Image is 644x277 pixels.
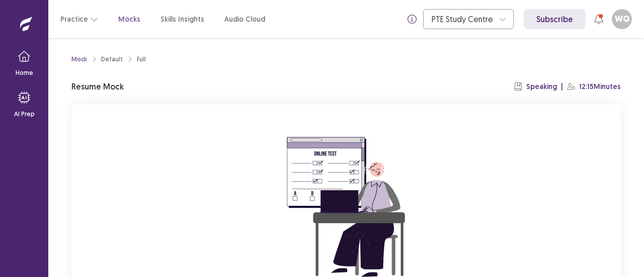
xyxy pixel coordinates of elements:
[16,68,33,77] p: Home
[71,55,87,64] a: Mock
[432,10,494,29] div: PTE Study Centre
[60,10,98,28] button: Practice
[224,14,265,25] a: Audio Cloud
[71,55,146,64] nav: breadcrumb
[579,81,621,92] p: 12:15 Minutes
[403,10,421,28] button: info
[561,81,563,92] p: |
[526,81,557,92] p: Speaking
[612,9,632,29] button: WQ
[524,9,586,29] a: Subscribe
[137,55,146,64] div: Full
[14,110,35,119] p: AI Prep
[118,14,140,25] a: Mocks
[71,80,124,93] p: Resume Mock
[160,14,204,25] a: Skills Insights
[101,55,123,64] div: Default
